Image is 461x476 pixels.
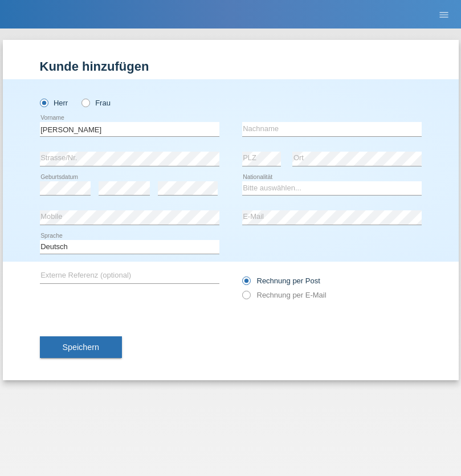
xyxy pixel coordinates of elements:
[242,276,250,291] input: Rechnung per Post
[433,11,455,18] a: menu
[40,59,422,74] h1: Kunde hinzufügen
[438,9,450,21] i: menu
[63,343,99,352] span: Speichern
[81,99,89,106] input: Frau
[40,336,122,358] button: Speichern
[242,291,250,305] input: Rechnung per E-Mail
[81,99,111,107] label: Frau
[242,291,327,299] label: Rechnung per E-Mail
[40,99,47,106] input: Herr
[40,99,68,107] label: Herr
[242,276,320,285] label: Rechnung per Post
